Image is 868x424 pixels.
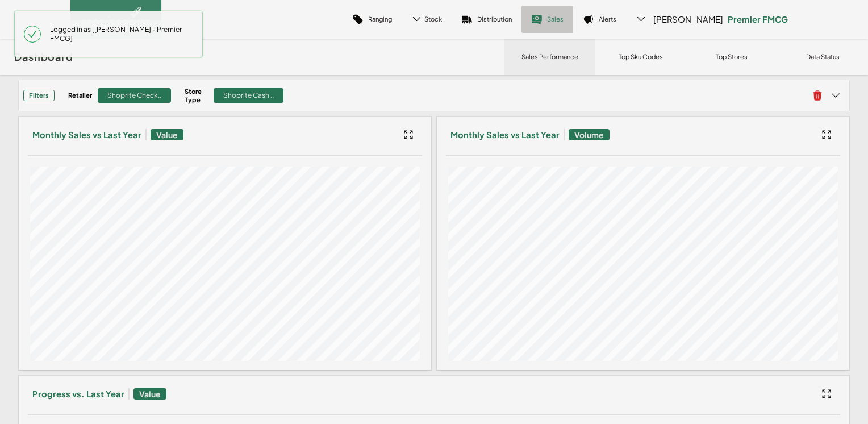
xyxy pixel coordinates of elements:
[728,14,788,25] p: Premier FMCG
[32,129,141,140] h3: Monthly Sales vs Last Year
[98,88,171,103] div: Shoprite Check..
[343,6,402,33] a: Ranging
[573,6,626,33] a: Alerts
[599,15,616,23] p: Alerts
[82,7,150,32] img: image
[547,15,564,23] p: Sales
[716,52,748,61] p: Top Stores
[619,52,663,61] p: Top Sku Codes
[521,52,578,61] p: Sales Performance
[521,6,573,33] a: Sales
[424,15,442,23] span: Stock
[151,129,183,140] span: Value
[185,87,208,104] h4: Store Type
[214,88,283,103] div: Shoprite Cash ..
[806,52,840,61] p: Data Status
[23,90,55,101] h3: Filters
[477,15,512,23] p: Distribution
[41,20,193,48] span: Logged in as [[PERSON_NAME] - Premier FMCG]
[653,14,723,25] span: [PERSON_NAME]
[133,388,166,400] span: Value
[68,91,92,99] h4: Retailer
[32,388,124,400] h3: Progress vs. Last Year
[452,6,521,33] a: Distribution
[368,15,392,23] p: Ranging
[450,129,560,140] h3: Monthly Sales vs Last Year
[569,129,610,140] span: Volume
